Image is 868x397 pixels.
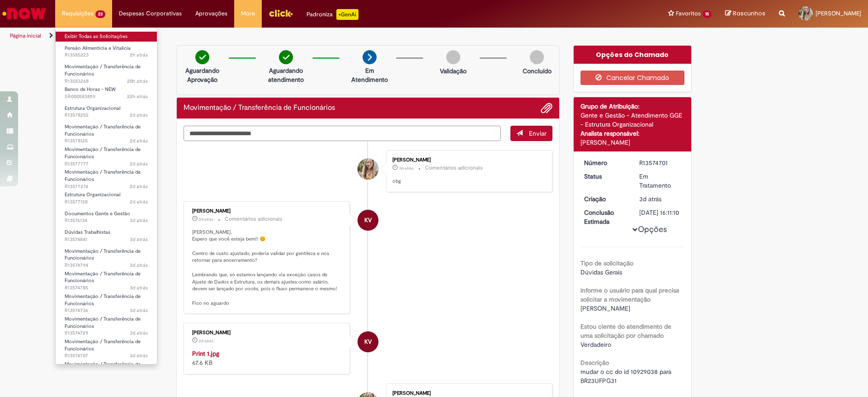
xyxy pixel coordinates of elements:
[130,137,148,144] span: 2d atrás
[440,66,467,76] p: Validação
[65,198,148,206] span: R13577158
[192,349,343,367] div: 67.6 KB
[130,217,148,224] span: 3d atrás
[639,172,681,190] div: Em Tratamento
[580,286,679,303] b: informe o usuário para qual precisa solicitar a movimentação
[130,198,148,205] time: 29/09/2025 14:15:47
[130,217,148,224] time: 29/09/2025 11:23:13
[195,50,209,64] img: check-circle-green.png
[358,210,378,231] div: Karine Vieira
[7,28,572,44] ul: Trilhas de página
[577,172,633,181] dt: Status
[703,10,712,18] span: 15
[55,27,157,364] ul: Requisições
[639,194,681,203] div: 29/09/2025 06:58:38
[56,32,157,42] a: Exibir Todas as Solicitações
[264,66,308,84] p: Aguardando atendimento
[65,191,120,198] span: Estrutura Organizacional
[56,167,157,187] a: Aberto R13577274 : Movimentação / Transferência de Funcionários
[733,9,765,18] span: Rascunhos
[130,284,148,291] span: 3d atrás
[307,9,359,20] div: Padroniza
[241,9,255,18] span: More
[56,62,157,81] a: Aberto R13583268 : Movimentação / Transferência de Funcionários
[130,112,148,118] span: 2d atrás
[580,340,611,349] span: Verdadeiro
[65,123,141,137] span: Movimentação / Transferência de Funcionários
[580,138,685,147] div: [PERSON_NAME]
[130,161,148,167] span: 2d atrás
[364,209,372,231] span: KV
[130,161,148,167] time: 29/09/2025 15:33:17
[56,269,157,288] a: Aberto R13574785 : Movimentação / Transferência de Funcionários
[446,50,460,64] img: img-circle-grey.png
[130,307,148,314] time: 29/09/2025 07:17:33
[56,104,157,120] a: Aberto R13578252 : Estrutura Organizacional
[65,361,141,375] span: Movimentação / Transferência de Funcionários
[65,352,148,359] span: R13574707
[577,208,633,226] dt: Conclusão Estimada
[65,112,148,119] span: R13578252
[399,165,414,171] time: 01/10/2025 13:11:10
[65,217,148,224] span: R13576134
[130,307,148,314] span: 3d atrás
[65,137,148,145] span: R13578125
[127,78,148,85] span: 20h atrás
[130,262,148,269] time: 29/09/2025 07:47:20
[541,102,552,114] button: Adicionar anexos
[65,105,120,112] span: Estrutura Organizacional
[580,304,630,312] span: [PERSON_NAME]
[529,129,547,137] span: Enviar
[580,259,633,267] b: Tipo de solicitação
[130,112,148,118] time: 29/09/2025 16:40:03
[425,164,483,172] small: Comentários adicionais
[65,330,148,337] span: R13574729
[816,9,861,17] span: [PERSON_NAME]
[1,5,47,23] img: ServiceNow
[65,45,131,52] span: Pensão Alimentícia e Vitalícia
[56,43,157,60] a: Aberto R13585223 : Pensão Alimentícia e Vitalícia
[65,236,148,243] span: R13574841
[130,198,148,205] span: 2d atrás
[119,9,182,18] span: Despesas Corporativas
[65,316,141,330] span: Movimentação / Transferência de Funcionários
[184,104,335,112] h2: Movimentação / Transferência de Funcionários Histórico de tíquete
[65,63,141,77] span: Movimentação / Transferência de Funcionários
[279,50,293,64] img: check-circle-green.png
[574,46,692,64] div: Opções do Chamado
[65,293,141,307] span: Movimentação / Transferência de Funcionários
[364,331,372,353] span: KV
[130,137,148,144] time: 29/09/2025 16:21:28
[65,161,148,168] span: R13577777
[130,284,148,291] time: 29/09/2025 07:44:20
[192,330,343,336] div: [PERSON_NAME]
[580,129,685,138] div: Analista responsável:
[530,50,544,64] img: img-circle-grey.png
[65,307,148,314] span: R13574736
[192,208,343,214] div: [PERSON_NAME]
[56,227,157,244] a: Aberto R13574841 : Dúvidas Trabalhistas
[348,66,392,84] p: Em Atendimento
[56,145,157,164] a: Aberto R13577777 : Movimentação / Transferência de Funcionários
[392,157,543,163] div: [PERSON_NAME]
[56,190,157,207] a: Aberto R13577158 : Estrutura Organizacional
[130,352,148,359] time: 29/09/2025 07:02:11
[639,195,661,203] span: 3d atrás
[130,330,148,336] time: 29/09/2025 07:12:21
[65,169,141,183] span: Movimentação / Transferência de Funcionários
[577,158,633,167] dt: Número
[580,102,685,111] div: Grupo de Atribuição:
[65,210,130,217] span: Documentos Gente e Gestão
[130,352,148,359] span: 3d atrás
[65,183,148,190] span: R13577274
[56,246,157,266] a: Aberto R13574794 : Movimentação / Transferência de Funcionários
[130,52,148,58] span: 2h atrás
[580,111,685,129] div: Gente e Gestão - Atendimento GGE - Estrutura Organizacional
[130,236,148,243] time: 29/09/2025 08:04:38
[65,270,141,284] span: Movimentação / Transferência de Funcionários
[199,217,213,222] span: 2d atrás
[392,178,543,185] p: obg
[65,146,141,160] span: Movimentação / Transferência de Funcionários
[225,215,283,223] small: Comentários adicionais
[199,338,213,344] time: 29/09/2025 18:03:29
